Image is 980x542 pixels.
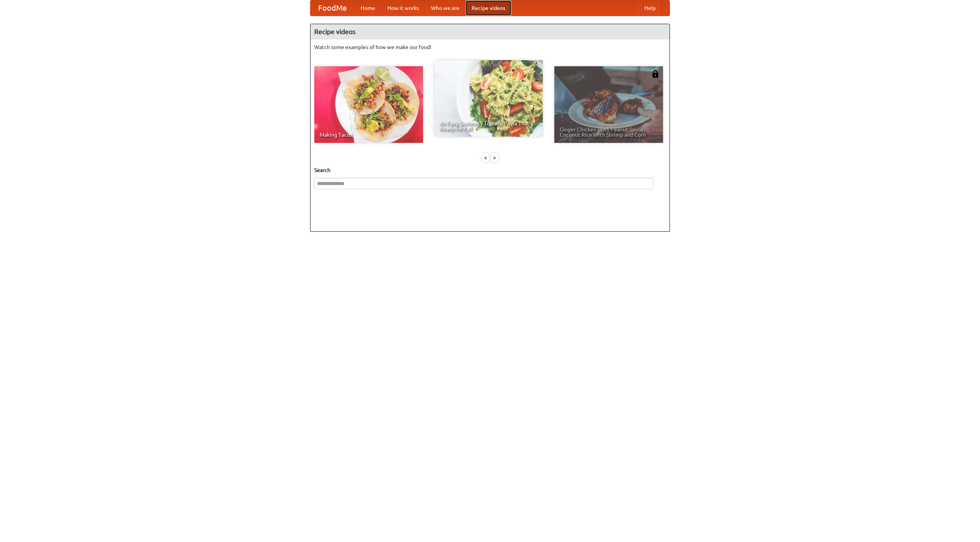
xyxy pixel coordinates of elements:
a: How it works [381,0,425,16]
p: Watch some examples of how we make our food! [314,43,666,51]
a: Home [354,0,381,16]
img: 483408.png [652,70,659,78]
a: Who we are [425,0,465,16]
div: » [491,153,498,162]
a: Making Tacos [314,66,423,143]
a: Recipe videos [465,0,511,16]
a: An Easy, Summery Tomato Pasta That's Ready for Fall [434,60,543,137]
div: « [482,153,489,162]
span: An Easy, Summery Tomato Pasta That's Ready for Fall [439,121,537,131]
a: Help [638,0,662,16]
h5: Search [314,166,666,174]
a: FoodMe [310,0,354,16]
span: Making Tacos [320,132,418,138]
h4: Recipe videos [310,24,670,39]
